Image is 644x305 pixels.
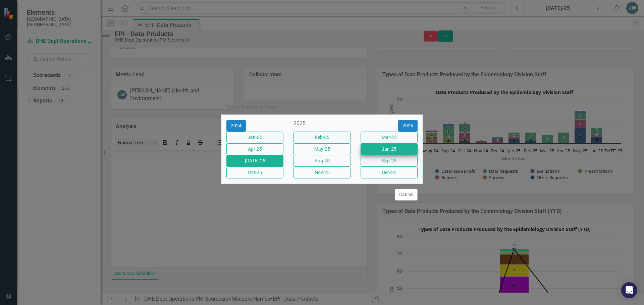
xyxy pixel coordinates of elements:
[621,282,637,298] div: Open Intercom Messenger
[226,120,246,132] button: 2024
[293,167,351,178] button: Nov-25
[293,120,351,128] div: 2025
[226,167,283,178] button: Oct-25
[226,143,283,155] button: Apr-25
[395,189,418,201] button: Cancel
[361,132,418,143] button: Mar-25
[226,155,283,167] button: [DATE]-25
[293,143,351,155] button: May-25
[361,167,418,178] button: Dec-25
[293,132,351,143] button: Feb-25
[226,104,277,109] div: Select Reporting Period
[361,155,418,167] button: Sep-25
[226,132,283,143] button: Jan-25
[398,120,418,132] button: 2026
[361,143,418,155] button: Jun-25
[293,155,351,167] button: Aug-25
